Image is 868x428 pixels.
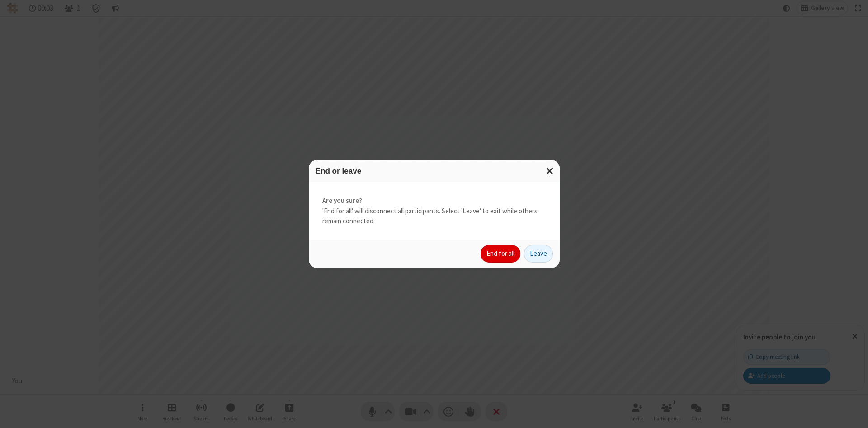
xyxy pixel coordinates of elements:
button: Leave [524,245,553,263]
button: End for all [481,245,520,263]
h3: End or leave [316,167,553,175]
strong: Are you sure? [322,196,546,206]
button: Close modal [541,160,560,182]
div: 'End for all' will disconnect all participants. Select 'Leave' to exit while others remain connec... [309,182,560,240]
